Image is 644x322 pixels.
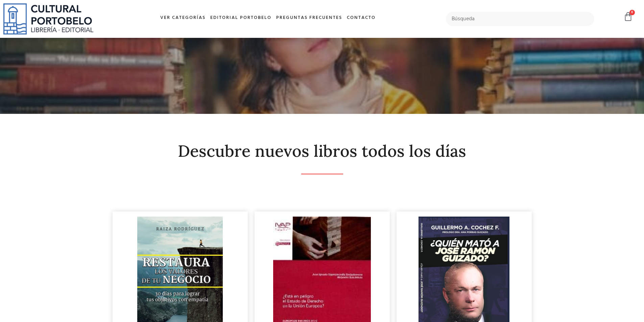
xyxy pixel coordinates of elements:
[623,12,633,22] a: 0
[158,11,208,25] a: Ver Categorías
[113,142,532,160] h2: Descubre nuevos libros todos los días
[208,11,274,25] a: Editorial Portobelo
[344,11,378,25] a: Contacto
[446,12,594,26] input: Búsqueda
[274,11,344,25] a: Preguntas frecuentes
[629,10,635,15] span: 0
